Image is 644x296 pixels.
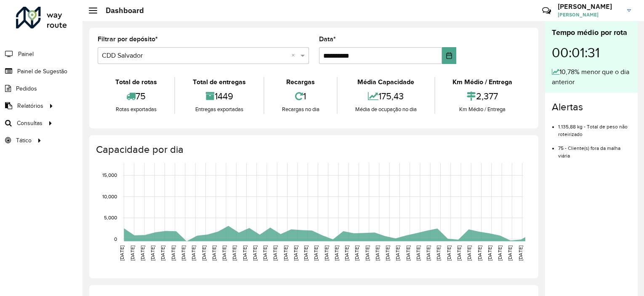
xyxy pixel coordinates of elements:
text: [DATE] [313,245,319,261]
div: 175,43 [340,87,432,105]
text: [DATE] [242,245,247,261]
label: Data [319,34,336,44]
text: [DATE] [415,245,421,261]
span: [PERSON_NAME] [558,11,621,19]
span: Pedidos [16,84,37,93]
text: [DATE] [303,245,309,261]
text: [DATE] [232,245,237,261]
text: [DATE] [375,245,380,261]
text: [DATE] [119,245,125,261]
div: Km Médio / Entrega [437,105,528,114]
span: Painel [18,50,34,59]
text: [DATE] [293,245,298,261]
text: [DATE] [365,245,370,261]
div: 1449 [177,87,261,105]
text: [DATE] [436,245,441,261]
div: 75 [100,87,172,105]
text: [DATE] [466,245,472,261]
div: Entregas exportadas [177,105,261,114]
text: [DATE] [191,245,196,261]
div: Total de rotas [100,77,172,87]
div: Rotas exportadas [100,105,172,114]
div: Total de entregas [177,77,261,87]
h4: Alertas [552,101,631,113]
text: [DATE] [497,245,503,261]
text: [DATE] [456,245,462,261]
text: [DATE] [405,245,411,261]
li: 1.135,88 kg - Total de peso não roteirizado [558,117,631,138]
div: 1 [266,87,335,105]
text: [DATE] [140,245,145,261]
text: [DATE] [211,245,217,261]
span: Tático [16,136,32,145]
text: [DATE] [150,245,155,261]
h3: [PERSON_NAME] [558,3,621,11]
button: Choose Date [442,47,456,64]
text: [DATE] [201,245,207,261]
div: Km Médio / Entrega [437,77,528,87]
text: [DATE] [160,245,165,261]
text: [DATE] [130,245,135,261]
text: [DATE] [395,245,400,261]
text: [DATE] [354,245,359,261]
text: [DATE] [334,245,339,261]
text: [DATE] [477,245,482,261]
text: [DATE] [446,245,452,261]
text: [DATE] [221,245,227,261]
div: 10,78% menor que o dia anterior [552,67,631,87]
text: [DATE] [181,245,186,261]
label: Filtrar por depósito [98,34,158,44]
text: [DATE] [262,245,268,261]
text: [DATE] [487,245,492,261]
text: [DATE] [426,245,431,261]
div: Média Capacidade [340,77,432,87]
text: [DATE] [283,245,288,261]
text: [DATE] [324,245,329,261]
div: Tempo médio por rota [552,27,631,38]
a: Contato Rápido [538,2,556,20]
span: Clear all [291,51,298,61]
text: [DATE] [252,245,258,261]
span: Consultas [17,119,43,128]
text: [DATE] [272,245,278,261]
span: Relatórios [17,101,43,110]
text: [DATE] [344,245,349,261]
div: Média de ocupação no dia [340,105,432,114]
text: 10,000 [102,194,117,199]
span: Painel de Sugestão [17,67,67,76]
div: Recargas [266,77,335,87]
text: [DATE] [518,245,523,261]
text: [DATE] [507,245,513,261]
text: 15,000 [102,173,117,178]
div: Recargas no dia [266,105,335,114]
li: 75 - Cliente(s) fora da malha viária [558,138,631,160]
text: [DATE] [385,245,390,261]
div: 2,377 [437,87,528,105]
text: 5,000 [104,215,117,221]
h2: Dashboard [97,6,144,15]
div: 00:01:31 [552,38,631,67]
text: [DATE] [170,245,176,261]
text: 0 [114,236,117,242]
h4: Capacidade por dia [96,144,530,156]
